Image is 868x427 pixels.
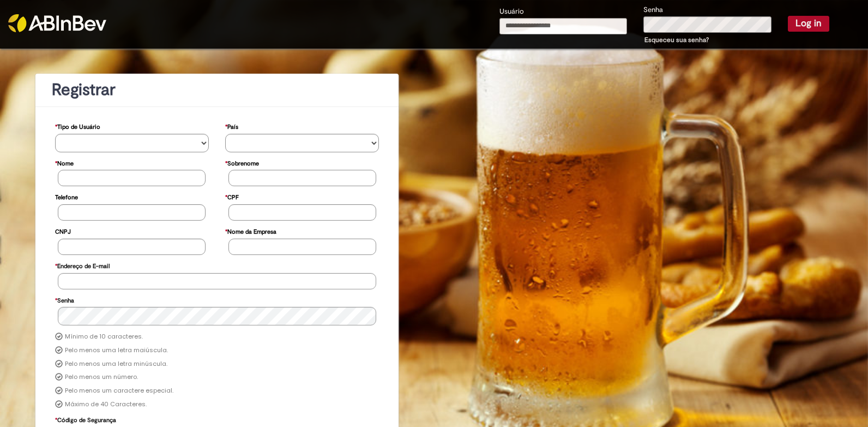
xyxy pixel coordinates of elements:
[65,387,173,395] label: Pelo menos um caractere especial.
[55,188,78,204] label: Telefone
[225,155,259,170] label: Sobrenome
[788,16,829,31] button: Log in
[643,5,663,15] label: Senha
[55,292,74,307] label: Senha
[8,14,106,32] img: ABInbev-white.png
[52,81,382,99] h1: Registrar
[644,35,709,44] a: Esqueceu sua senha?
[65,360,167,369] label: Pelo menos uma letra minúscula.
[65,333,143,341] label: Mínimo de 10 caracteres.
[65,346,168,355] label: Pelo menos uma letra maiúscula.
[55,223,71,239] label: CNPJ
[65,400,147,409] label: Máximo de 40 Caracteres.
[65,373,138,382] label: Pelo menos um número.
[55,155,74,170] label: Nome
[55,118,100,134] label: Tipo de Usuário
[225,223,276,239] label: Nome da Empresa
[55,411,116,427] label: Código de Segurança
[499,7,524,17] label: Usuário
[225,118,238,134] label: País
[225,188,239,204] label: CPF
[55,257,110,273] label: Endereço de E-mail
